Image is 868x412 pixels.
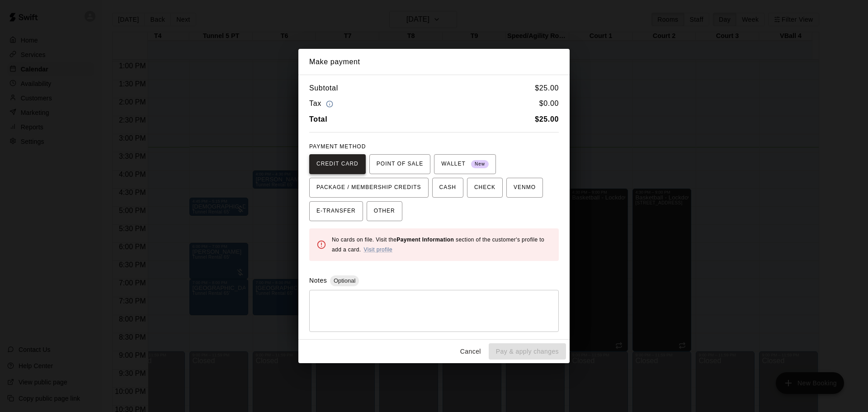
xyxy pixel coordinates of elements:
[332,237,544,253] span: No cards on file. Visit the section of the customer's profile to add a card.
[309,115,327,123] b: Total
[316,157,359,171] span: CREDIT CARD
[316,204,356,218] span: E-TRANSFER
[374,204,395,218] span: OTHER
[367,201,402,221] button: OTHER
[535,115,559,123] b: $ 25.00
[298,49,570,75] h2: Make payment
[377,157,423,171] span: POINT OF SALE
[441,157,489,171] span: WALLET
[309,143,366,150] span: PAYMENT METHOD
[456,343,485,360] button: Cancel
[474,180,495,195] span: CHECK
[506,178,543,198] button: VENMO
[316,180,421,195] span: PACKAGE / MEMBERSHIP CREDITS
[369,154,430,174] button: POINT OF SALE
[471,158,489,170] span: New
[432,178,463,198] button: CASH
[309,178,429,198] button: PACKAGE / MEMBERSHIP CREDITS
[539,98,559,110] h6: $ 0.00
[434,154,496,174] button: WALLET New
[514,180,536,195] span: VENMO
[467,178,503,198] button: CHECK
[309,201,363,221] button: E-TRANSFER
[309,154,366,174] button: CREDIT CARD
[439,180,456,195] span: CASH
[309,82,338,94] h6: Subtotal
[330,277,359,284] span: Optional
[363,246,392,253] a: Visit profile
[396,237,454,243] b: Payment Information
[535,82,559,94] h6: $ 25.00
[309,277,327,284] label: Notes
[309,98,335,110] h6: Tax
